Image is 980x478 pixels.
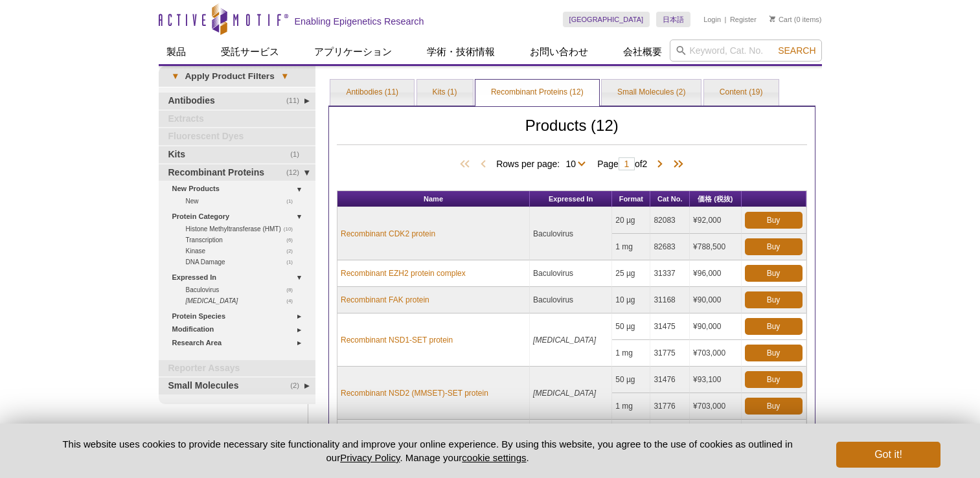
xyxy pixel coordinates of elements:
[745,212,803,229] a: Buy
[612,287,650,313] td: 10 µg
[172,323,308,336] a: Modification
[159,111,316,128] a: Extracts
[745,265,803,282] a: Buy
[341,387,488,399] a: Recombinant NSD2 (MMSET)-SET protein
[306,40,400,64] a: アプリケーション
[650,207,690,234] td: 82083
[186,223,301,234] a: (10)Histone Methyltransferase (HMT)
[745,398,803,415] a: Buy
[690,340,741,367] td: ¥703,000
[670,40,822,62] input: Keyword, Cat. No.
[186,295,301,306] a: (4) [MEDICAL_DATA]
[690,393,741,420] td: ¥703,000
[612,313,650,340] td: 50 µg
[533,336,596,345] i: [MEDICAL_DATA]
[286,295,300,306] span: (4)
[330,80,414,106] a: Antibodies (11)
[650,191,690,207] th: Cat No.
[462,452,526,463] button: cookie settings
[530,207,612,260] td: Baculovirus
[730,15,757,24] a: Register
[769,15,792,24] a: Cart
[650,287,690,313] td: 31168
[745,345,803,361] a: Buy
[745,238,803,255] a: Buy
[650,313,690,340] td: 31475
[703,15,721,24] a: Login
[522,40,596,64] a: お問い合わせ
[286,165,306,181] span: (12)
[690,420,741,446] td: ¥90,000
[213,40,287,64] a: 受託サービス
[477,158,490,171] span: Previous Page
[457,158,477,171] span: First Page
[654,158,667,171] span: Next Page
[475,80,599,106] a: Recombinant Proteins (12)
[836,442,940,468] button: Got it!
[186,245,301,256] a: (2)Kinase
[591,157,654,170] span: Page of
[341,294,429,306] a: Recombinant FAK protein
[690,191,741,207] th: 価格 (税抜)
[656,12,690,27] a: 日本語
[667,158,686,171] span: Last Page
[563,12,650,27] a: [GEOGRAPHIC_DATA]
[690,313,741,340] td: ¥90,000
[643,159,648,169] span: 2
[612,340,650,367] td: 1 mg
[725,12,727,27] li: |
[186,196,301,207] a: (1)New
[769,12,822,27] li: (0 items)
[337,191,530,207] th: Name
[284,223,300,234] span: (10)
[341,334,453,346] a: Recombinant NSD1-SET protein
[172,210,308,223] a: Protein Category
[286,234,300,245] span: (6)
[286,245,300,256] span: (2)
[496,157,591,170] span: Rows per page:
[615,40,670,64] a: 会社概要
[530,260,612,287] td: Baculovirus
[612,420,650,446] td: 50 µg
[533,389,596,398] i: [MEDICAL_DATA]
[650,393,690,420] td: 31776
[612,191,650,207] th: Format
[290,146,306,163] span: (1)
[690,207,741,234] td: ¥92,000
[159,66,316,87] a: ▾Apply Product Filters▾
[341,267,466,279] a: Recombinant EZH2 protein complex
[769,16,775,22] img: Your Cart
[602,80,701,106] a: Small Molecules (2)
[417,80,473,106] a: Kits (1)
[290,378,306,394] span: (2)
[704,80,779,106] a: Content (19)
[159,40,194,64] a: 製品
[295,16,424,27] h2: Enabling Epigenetics Research
[341,228,435,240] a: Recombinant CDK2 protein
[172,271,308,284] a: Expressed In
[612,207,650,234] td: 20 µg
[337,120,807,145] h2: Products (12)
[612,367,650,393] td: 50 µg
[612,234,650,260] td: 1 mg
[650,420,690,446] td: 31477
[612,393,650,420] td: 1 mg
[172,310,308,323] a: Protein Species
[186,284,301,295] a: (8)Baculovirus
[650,260,690,287] td: 31337
[159,378,316,394] a: (2)Small Molecules
[159,146,316,163] a: (1)Kits
[690,367,741,393] td: ¥93,100
[40,437,815,464] p: This website uses cookies to provide necessary site functionality and improve your online experie...
[172,182,308,196] a: New Products
[159,360,316,377] a: Reporter Assays
[530,287,612,313] td: Baculovirus
[186,234,301,245] a: (6)Transcription
[530,191,612,207] th: Expressed In
[612,260,650,287] td: 25 µg
[745,371,803,388] a: Buy
[745,318,803,335] a: Buy
[690,287,741,313] td: ¥90,000
[159,128,316,145] a: Fluorescent Dyes
[650,234,690,260] td: 82683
